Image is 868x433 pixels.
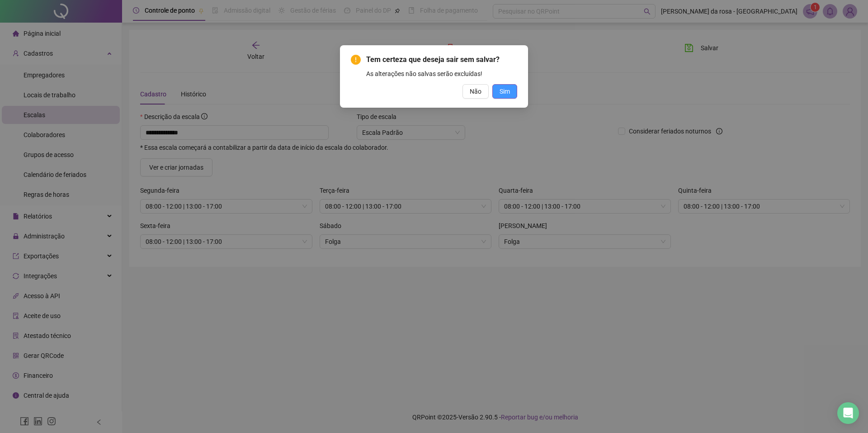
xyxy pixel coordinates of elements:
span: Não [470,86,481,96]
span: exclamation-circle [351,55,361,65]
span: As alterações não salvas serão excluídas! [366,70,482,77]
span: Sim [500,86,510,96]
button: Sim [492,84,517,99]
div: Open Intercom Messenger [837,402,859,424]
span: Tem certeza que deseja sair sem salvar? [366,55,500,64]
button: Não [462,84,489,99]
